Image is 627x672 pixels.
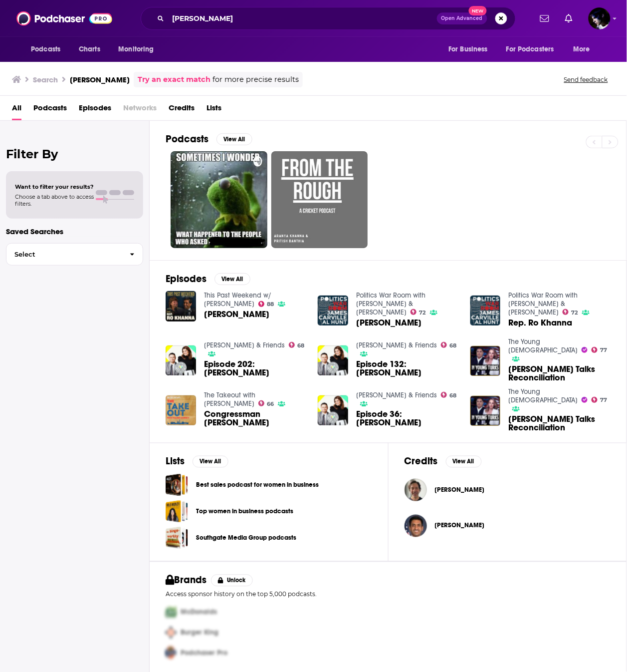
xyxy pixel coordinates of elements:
button: open menu [500,40,569,59]
a: Episode 132: Ro Khanna [356,360,458,377]
a: 77 [592,347,608,353]
span: Burger King [181,629,218,637]
button: View All [214,273,250,285]
button: Open AdvancedNew [437,12,487,24]
span: 88 [267,302,274,307]
a: Ro Khanna Talks Reconciliation [508,415,611,432]
a: Southgate Media Group podcasts [166,527,188,549]
img: Ro Khanna Talks Reconciliation [470,396,501,426]
a: 77 [592,397,608,403]
p: Access sponsor history on the top 5,000 podcasts. [166,591,611,598]
a: Show notifications dropdown [536,10,553,27]
a: The Takeout with Major Garrett [204,391,255,408]
a: Try an exact match [138,74,210,85]
a: Episode 36: Ro Khanna [356,410,458,427]
a: PodcastsView All [166,133,252,145]
span: 77 [601,348,608,352]
img: User Profile [589,7,611,29]
h3: [PERSON_NAME] [70,75,130,84]
a: CreditsView All [405,455,482,468]
a: Episode 132: Ro Khanna [318,345,348,376]
span: 66 [267,402,274,406]
span: More [574,42,591,56]
a: Krystal Kyle & Friends [356,391,437,399]
a: Politics War Room with James Carville & Al Hunt [356,291,425,317]
span: [PERSON_NAME] [435,522,485,530]
button: View All [446,456,482,468]
span: [PERSON_NAME] Talks Reconciliation [508,365,611,382]
h2: Filter By [6,147,143,161]
img: Ro Khanna [166,291,196,322]
h3: Search [33,75,58,84]
span: Podchaser Pro [181,649,227,658]
a: Rep. Ro Khanna [508,319,572,327]
span: Top women in business podcasts [166,500,188,523]
span: 72 [419,311,426,315]
a: 72 [411,309,426,315]
span: Congressman [PERSON_NAME] [204,410,306,427]
img: Ro Khanna [318,296,348,326]
span: [PERSON_NAME] [435,486,485,494]
span: 68 [297,343,304,348]
button: View All [216,133,252,145]
img: Second Pro Logo [162,623,181,643]
span: Select [6,251,122,258]
h2: Lists [166,455,185,468]
h2: Podcasts [166,133,209,145]
span: McDonalds [181,608,217,617]
a: Top women in business podcasts [196,506,293,517]
span: 72 [572,311,578,315]
a: Podcasts [33,100,67,120]
span: All [12,100,21,120]
h2: Credits [405,455,438,468]
img: Rohit Khanna [405,515,427,537]
a: Charts [72,40,106,59]
button: open menu [441,40,500,59]
span: Episode 202: [PERSON_NAME] [204,360,306,377]
img: Third Pro Logo [162,643,181,664]
a: Show notifications dropdown [561,10,577,27]
a: Best sales podcast for women in business [166,474,188,496]
button: View All [193,456,228,468]
span: Podcasts [31,42,60,56]
a: Episode 202: Ro Khanna [166,345,196,376]
a: Rohit Khanna [435,522,485,530]
span: [PERSON_NAME] Talks Reconciliation [508,415,611,432]
a: Ro Khanna [204,310,269,319]
button: Select [6,243,143,266]
input: Search podcasts, credits, & more... [168,10,437,26]
a: ListsView All [166,455,228,468]
a: Episode 202: Ro Khanna [204,360,306,377]
button: Show profile menu [589,7,611,29]
h2: Brands [166,574,207,587]
img: Rohit Khanna [405,479,427,501]
span: [PERSON_NAME] [356,319,421,327]
a: Congressman Ro Khanna [166,395,196,426]
span: Episode 36: [PERSON_NAME] [356,410,458,427]
a: Ro Khanna Talks Reconciliation [508,365,611,382]
a: EpisodesView All [166,273,250,285]
span: Open Advanced [441,16,483,21]
span: Credits [169,100,195,120]
a: Rohit Khanna [435,486,485,494]
span: Charts [79,42,100,56]
img: Episode 36: Ro Khanna [318,395,348,426]
span: Want to filter your results? [15,183,94,190]
img: Rep. Ro Khanna [470,296,501,326]
h2: Episodes [166,273,207,285]
button: Send feedback [561,75,611,84]
a: This Past Weekend w/ Theo Von [204,291,271,308]
a: 88 [258,301,274,307]
a: Lists [207,100,221,120]
span: Monitoring [118,42,154,56]
span: Episodes [79,100,111,120]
